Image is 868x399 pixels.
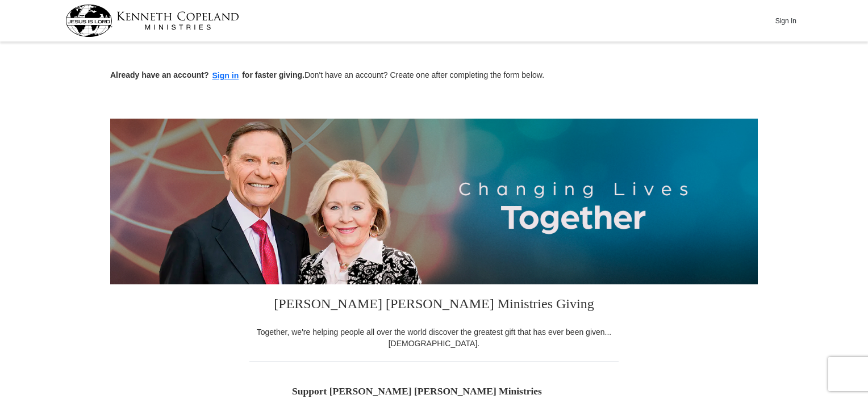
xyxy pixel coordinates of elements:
[249,284,619,326] h3: [PERSON_NAME] [PERSON_NAME] Ministries Giving
[769,12,803,30] button: Sign In
[292,385,576,397] h5: Support [PERSON_NAME] [PERSON_NAME] Ministries
[65,5,239,37] img: kcm-header-logo.svg
[110,69,758,82] p: Don't have an account? Create one after completing the form below.
[209,69,243,82] button: Sign in
[249,326,619,349] div: Together, we're helping people all over the world discover the greatest gift that has ever been g...
[110,70,304,79] strong: Already have an account? for faster giving.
